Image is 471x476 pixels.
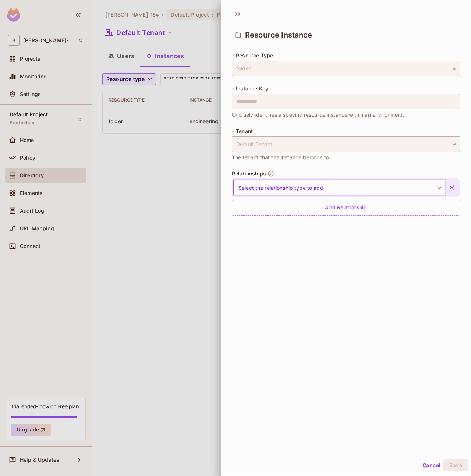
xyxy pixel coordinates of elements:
[232,200,460,216] div: Add Relationship
[232,61,460,76] div: folder
[236,128,253,134] span: Tenant
[232,111,404,119] span: Uniquely identifies a specific resource instance within an environment.
[232,171,266,177] span: Relationships
[245,31,312,39] span: Resource Instance
[236,86,268,92] span: Instance Key
[236,53,273,58] span: Resource Type
[232,136,460,152] div: Default Tenant
[443,459,468,471] button: Save
[419,459,443,471] button: Cancel
[232,153,330,161] span: The tenant that the instance belongs to.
